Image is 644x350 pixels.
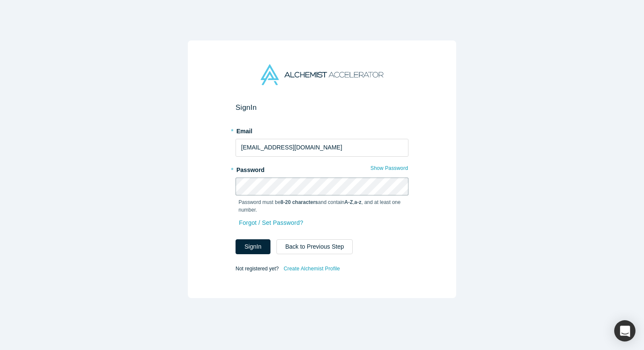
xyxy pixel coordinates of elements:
p: Password must be and contain , , and at least one number. [239,198,405,214]
strong: A-Z [345,199,353,205]
a: Create Alchemist Profile [283,263,340,274]
button: Back to Previous Step [276,239,353,254]
strong: 8-20 characters [281,199,318,205]
strong: a-z [354,199,362,205]
button: SignIn [236,239,270,254]
span: Not registered yet? [236,265,279,271]
h2: Sign In [236,103,408,112]
label: Password [236,163,408,175]
img: Alchemist Accelerator Logo [261,64,383,85]
button: Show Password [370,163,408,174]
label: Email [236,124,408,136]
a: Forgot / Set Password? [239,215,304,230]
